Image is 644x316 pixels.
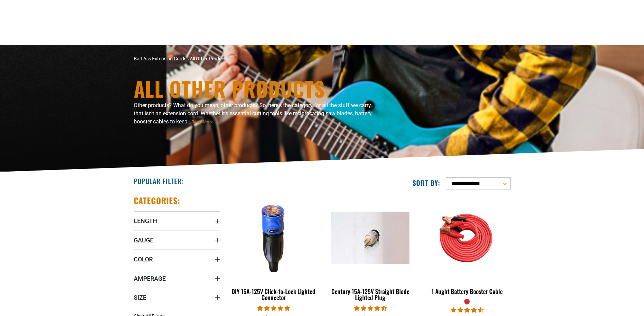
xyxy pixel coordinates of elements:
[134,294,146,301] span: Size
[134,231,220,250] summary: Gauge
[257,305,290,312] span: 4.84 stars
[134,177,184,185] h2: Popular Filter:
[412,178,440,187] label: Sort by:
[134,195,181,206] h2: Categories:
[190,56,228,61] span: All Other Products
[134,78,382,99] h1: All Other Products
[134,217,157,225] span: Length
[134,55,382,62] nav: breadcrumbs
[134,101,382,126] p: Other products? What do you mean, other products? So, here's the category for all the stuff we ca...
[134,56,186,61] a: Bad Ass Extension Cords
[327,195,413,304] a: Century 15A-125V Straight Blade Lighted Plug Century 15A-125V Straight Blade Lighted Plug
[231,288,317,300] div: DIY 15A-125V Click-to-Lock Lighted Connector
[134,275,166,282] span: Amperage
[231,195,317,304] a: DIY 15A-125V Click-to-Lock Lighted Connector DIY 15A-125V Click-to-Lock Lighted Connector
[134,211,220,230] summary: Length
[424,195,510,298] a: features 1 Aught Battery Booster Cable
[354,305,387,312] span: 4.38 stars
[134,255,153,263] span: Color
[134,269,220,288] summary: Amperage
[187,56,189,61] span: ›
[424,288,510,294] div: 1 Aught Battery Booster Cable
[328,212,413,264] img: Century 15A-125V Straight Blade Lighted Plug
[134,250,220,269] summary: Color
[231,199,316,277] img: DIY 15A-125V Click-to-Lock Lighted Connector
[191,119,214,124] span: Read More
[451,307,483,313] span: 4.56 stars
[424,199,510,277] img: features
[134,236,153,244] span: Gauge
[134,288,220,307] summary: Size
[327,288,413,300] div: Century 15A-125V Straight Blade Lighted Plug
